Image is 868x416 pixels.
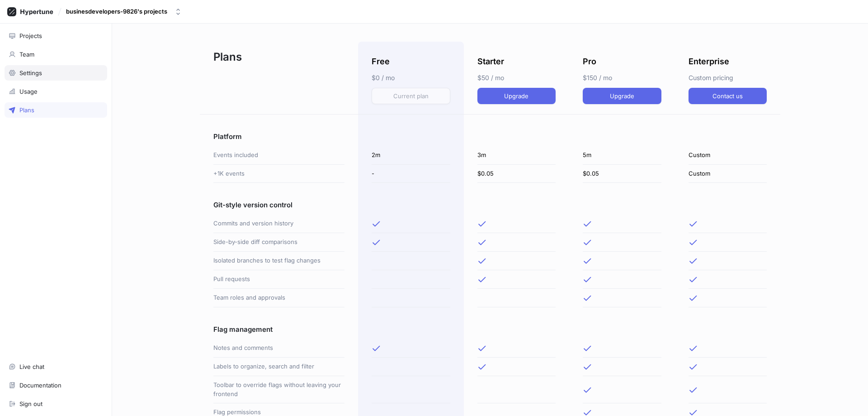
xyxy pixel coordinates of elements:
[372,146,450,165] div: 2m
[583,73,661,82] p: $150 / mo
[213,252,344,270] div: Isolated branches to test flag changes
[19,69,42,77] div: Settings
[19,106,34,114] div: Plans
[213,376,344,403] div: Toolbar to override flags without leaving your frontend
[5,65,107,81] a: Settings
[689,55,729,67] p: Enterprise
[477,88,556,104] button: Upgrade
[19,32,42,39] div: Projects
[372,55,390,67] p: Free
[5,28,107,43] a: Projects
[477,55,504,67] p: Starter
[477,73,556,82] p: $50 / mo
[213,183,344,215] div: Git-style version control
[213,358,344,376] div: Labels to organize, search and filter
[213,270,344,289] div: Pull requests
[689,146,767,165] div: Custom
[19,400,42,407] div: Sign out
[213,215,344,233] div: Commits and version history
[213,233,344,252] div: Side-by-side diff comparisons
[213,165,344,183] div: +1K events
[372,73,450,82] p: $0 / mo
[372,88,450,104] button: Current plan
[5,378,107,393] a: Documentation
[200,42,358,115] div: Plans
[689,88,767,104] button: Contact us
[393,93,429,99] span: Current plan
[712,93,743,99] span: Contact us
[689,73,767,82] p: Custom pricing
[610,93,634,99] span: Upgrade
[504,93,528,99] span: Upgrade
[213,115,344,146] div: Platform
[213,339,344,358] div: Notes and comments
[583,88,661,104] button: Upgrade
[62,4,185,19] button: businesdevelopers-9826's projects
[213,146,344,165] div: Events included
[5,84,107,99] a: Usage
[213,289,344,307] div: Team roles and approvals
[372,165,450,183] div: -
[689,165,767,183] div: Custom
[477,146,556,165] div: 3m
[583,55,596,67] p: Pro
[583,165,661,183] div: $0.05
[5,102,107,118] a: Plans
[213,307,344,339] div: Flag management
[477,165,556,183] div: $0.05
[19,382,61,389] div: Documentation
[19,363,44,370] div: Live chat
[19,88,38,95] div: Usage
[66,8,167,15] div: businesdevelopers-9826's projects
[583,146,661,165] div: 5m
[5,47,107,62] a: Team
[19,51,34,58] div: Team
